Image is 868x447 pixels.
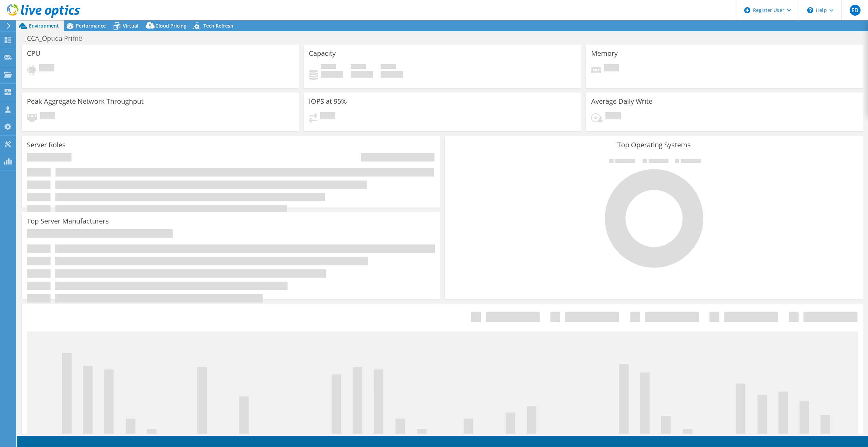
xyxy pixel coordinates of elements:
span: Performance [76,22,106,29]
span: Cloud Pricing [155,22,186,29]
h4: 0 GiB [351,71,373,78]
span: Total [381,64,396,71]
h3: IOPS at 95% [309,98,347,105]
span: Used [321,64,336,71]
span: Virtual [123,22,138,29]
h3: Peak Aggregate Network Throughput [27,98,144,105]
h3: CPU [27,50,40,57]
span: Pending [604,64,619,73]
span: Pending [605,112,621,121]
h3: Average Daily Write [591,98,652,105]
span: Pending [40,112,55,121]
h4: 0 GiB [381,71,403,78]
h3: Memory [591,50,618,57]
span: ED [850,5,861,16]
span: Pending [320,112,335,121]
span: Tech Refresh [203,22,233,29]
h3: Capacity [309,50,336,57]
h3: Server Roles [27,141,66,149]
h1: JCCA_OpticalPrime [22,35,93,42]
span: Environment [29,22,59,29]
svg: \n [807,7,813,13]
span: Free [351,64,366,71]
h3: Top Server Manufacturers [27,217,109,225]
span: Pending [39,64,54,73]
h4: 0 GiB [321,71,343,78]
h3: Top Operating Systems [450,141,858,149]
